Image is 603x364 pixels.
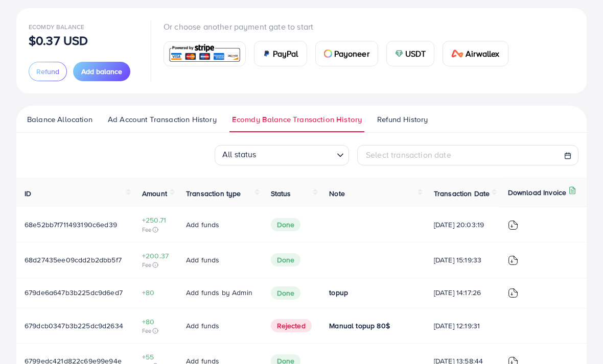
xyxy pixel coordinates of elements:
a: cardAirwallex [443,41,508,66]
div: Search for option [215,145,349,165]
span: [DATE] 12:19:31 [434,321,492,331]
span: topup [329,287,348,298]
span: Refund [36,66,59,77]
span: Fee [142,327,170,335]
img: card [395,50,403,58]
p: Or choose another payment gate to start [164,20,517,33]
span: +80 [142,317,170,327]
span: Status [271,188,291,199]
span: Payoneer [334,47,369,60]
img: ic-download-invoice.1f3c1b55.svg [508,288,518,298]
a: cardPayoneer [315,41,378,66]
span: +250.71 [142,215,170,225]
img: ic-download-invoice.1f3c1b55.svg [508,255,518,265]
span: Select transaction date [366,149,451,160]
img: card [167,43,242,65]
span: Refund History [377,114,428,125]
span: [DATE] 14:17:26 [434,287,492,298]
iframe: Chat [560,318,595,356]
button: Refund [29,62,67,81]
p: Download Invoice [508,186,567,199]
span: PayPal [273,47,298,60]
span: 679de6a647b3b225dc9d6ed7 [25,287,123,298]
img: card [451,50,463,58]
p: $0.37 USD [29,34,88,46]
span: Manual topup 80$ [329,321,390,331]
span: Transaction Date [434,188,490,199]
span: Done [271,253,301,266]
a: card [164,41,246,66]
button: Add balance [73,62,130,81]
span: Note [329,188,345,199]
span: 68e52bb7f711493190c6ed39 [25,220,117,230]
span: Fee [142,226,170,234]
span: +80 [142,287,170,298]
a: cardPayPal [254,41,307,66]
img: ic-download-invoice.1f3c1b55.svg [508,220,518,230]
span: Done [271,218,301,231]
span: 68d27435ee09cdd2b2dbb5f7 [25,255,122,265]
span: 679dcb0347b3b225dc9d2634 [25,321,123,331]
span: Done [271,286,301,300]
span: [DATE] 20:03:19 [434,220,492,230]
span: Add balance [81,66,122,77]
span: Rejected [271,319,312,332]
span: Add funds [186,321,219,331]
span: Transaction type [186,188,241,199]
span: Add funds by Admin [186,287,252,298]
span: Ecomdy Balance [29,22,84,31]
span: Fee [142,261,170,269]
span: Amount [142,188,167,199]
a: cardUSDT [386,41,435,66]
input: Search for option [260,147,333,163]
span: All status [220,146,259,163]
span: Ad Account Transaction History [108,114,217,125]
span: Ecomdy Balance Transaction History [232,114,362,125]
span: +200.37 [142,251,170,261]
img: card [263,50,271,58]
span: Add funds [186,220,219,230]
span: ID [25,188,31,199]
span: +55 [142,352,170,362]
span: Airwallex [466,47,499,60]
span: Add funds [186,255,219,265]
span: [DATE] 15:19:33 [434,255,492,265]
img: card [324,50,332,58]
span: USDT [405,47,426,60]
span: Balance Allocation [27,114,92,125]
